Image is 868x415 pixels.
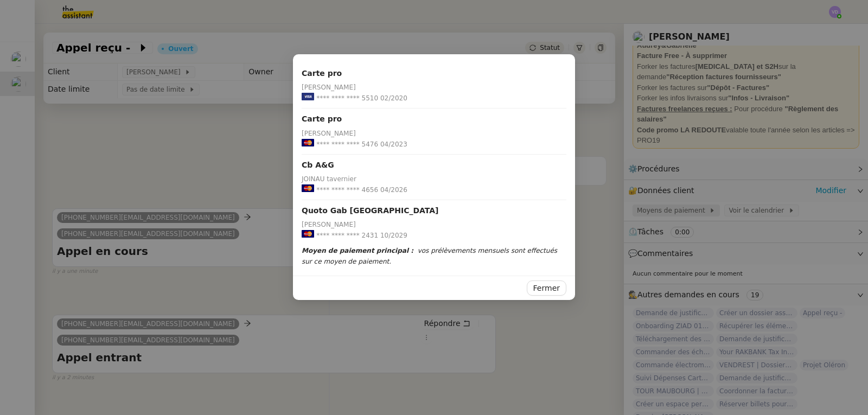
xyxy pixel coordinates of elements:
[302,247,413,254] strong: Moyen de paiement principal :
[302,139,314,146] img: card
[302,128,566,139] div: [PERSON_NAME]
[302,93,314,100] img: card
[302,174,566,184] div: JOINAU tavernier
[302,184,314,192] img: card
[302,230,314,238] img: card
[302,82,566,93] div: [PERSON_NAME]
[380,184,407,195] span: 04/2026
[302,113,342,125] strong: Carte pro
[380,93,407,104] span: 02/2020
[533,282,560,295] span: Fermer
[380,230,407,241] span: 10/2029
[302,67,342,80] strong: Carte pro
[527,280,566,296] button: Fermer
[302,159,334,171] strong: Cb A&G
[302,205,439,217] strong: Quoto Gab [GEOGRAPHIC_DATA]
[302,219,566,230] div: [PERSON_NAME]
[302,247,557,265] span: vos prélèvements mensuels sont effectués sur ce moyen de paiement.
[380,139,407,150] span: 04/2023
